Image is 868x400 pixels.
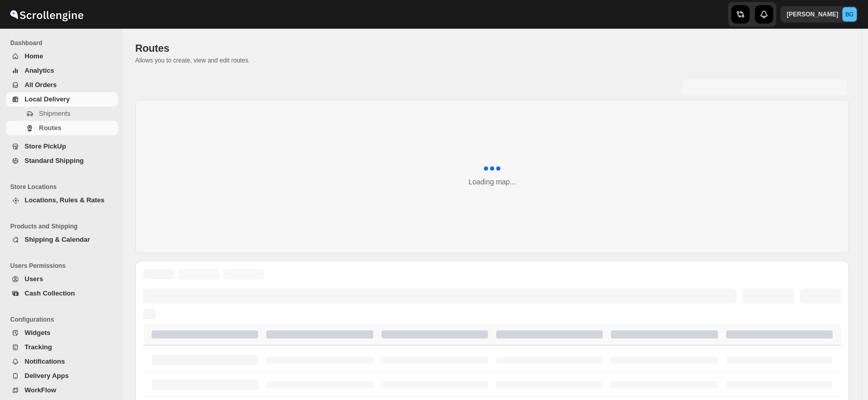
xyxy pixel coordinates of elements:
button: Routes [6,121,118,135]
button: Shipments [6,107,118,121]
button: Users [6,272,118,286]
button: Notifications [6,354,118,369]
span: WorkFlow [25,386,56,394]
img: ScrollEngine [8,2,85,27]
span: Local Delivery [25,95,70,103]
button: All Orders [6,78,118,92]
button: Cash Collection [6,286,118,301]
span: Home [25,52,43,60]
span: Shipments [39,110,70,117]
p: Allows you to create, view and edit routes. [135,56,849,65]
span: Cash Collection [25,289,75,297]
span: Widgets [25,329,50,336]
span: Routes [39,124,61,132]
span: Locations, Rules & Rates [25,196,104,204]
span: Configurations [10,315,118,324]
span: All Orders [25,81,57,89]
button: Analytics [6,64,118,78]
text: BG [845,11,854,17]
span: Users [25,275,43,283]
span: Brajesh Giri [842,7,857,22]
span: Dashboard [10,39,118,47]
span: Store PickUp [25,142,66,150]
p: [PERSON_NAME] [787,10,838,18]
button: Home [6,49,118,64]
button: Locations, Rules & Rates [6,193,118,207]
span: Shipping & Calendar [25,236,90,243]
span: Users Permissions [10,262,118,270]
span: Routes [135,43,170,54]
span: Store Locations [10,183,118,191]
span: Products and Shipping [10,222,118,230]
span: Tracking [25,343,52,351]
span: Delivery Apps [25,372,69,380]
span: Analytics [25,67,54,74]
div: Loading map... [469,177,516,187]
span: Standard Shipping [25,157,84,164]
button: Shipping & Calendar [6,233,118,247]
button: Widgets [6,326,118,340]
button: Tracking [6,340,118,354]
button: WorkFlow [6,383,118,397]
button: User menu [780,6,858,23]
span: Notifications [25,357,65,365]
button: Delivery Apps [6,369,118,383]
